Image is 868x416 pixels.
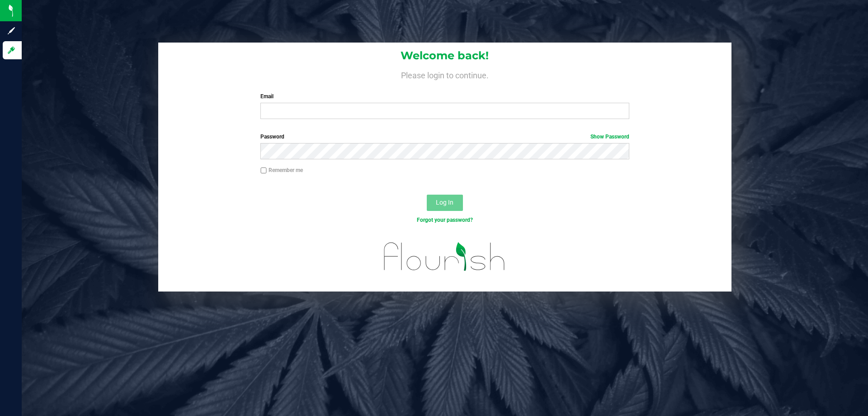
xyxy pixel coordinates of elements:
[436,199,453,206] span: Log In
[427,195,463,211] button: Log In
[260,167,267,174] input: Remember me
[260,134,284,140] span: Password
[7,46,16,55] inline-svg: Log in
[260,92,629,100] label: Email
[158,69,731,80] h4: Please login to continue.
[590,134,629,140] a: Show Password
[158,50,731,62] h1: Welcome back!
[7,26,16,35] inline-svg: Sign up
[373,234,516,280] img: flourish_logo.svg
[260,166,303,174] label: Remember me
[417,217,473,223] a: Forgot your password?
